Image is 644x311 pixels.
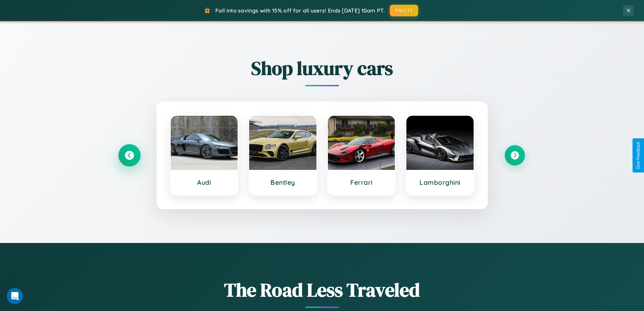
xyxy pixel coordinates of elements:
[256,178,310,186] h3: Bentley
[413,178,467,186] h3: Lamborghini
[390,5,418,16] button: FALL15
[119,55,525,81] h2: Shop luxury cars
[636,142,641,169] div: Give Feedback
[119,277,525,303] h1: The Road Less Traveled
[177,178,231,186] h3: Audi
[335,178,388,186] h3: Ferrari
[7,288,23,304] iframe: Intercom live chat
[215,7,385,14] span: Fall into savings with 15% off for all users! Ends [DATE] 10am PT.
